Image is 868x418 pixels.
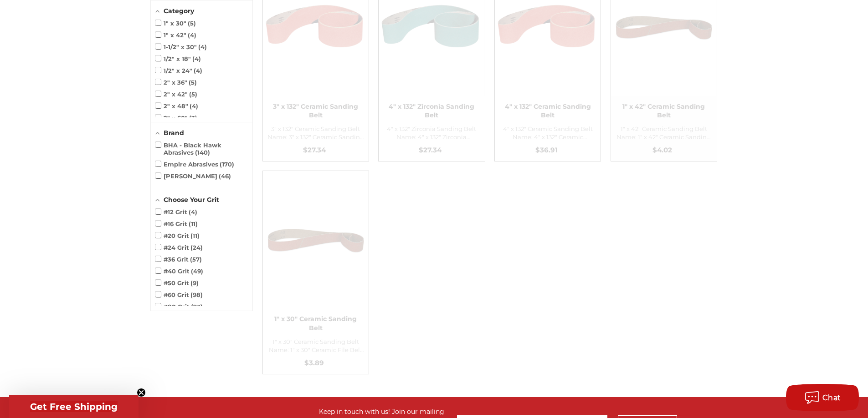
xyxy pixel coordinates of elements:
[155,114,198,121] span: 2" x 60"
[188,31,196,39] span: 4
[155,256,202,263] span: #36 Grit
[189,91,197,98] span: 5
[155,220,198,227] span: #16 Grit
[194,67,202,74] span: 4
[155,141,248,156] span: BHA - Black Hawk Abrasives
[155,172,231,180] span: [PERSON_NAME]
[190,256,202,263] span: 57
[155,55,201,62] span: 1/2" x 18"
[155,267,204,275] span: #40 Grit
[786,384,859,411] button: Chat
[220,161,234,168] span: 170
[164,129,184,137] span: Brand
[155,279,199,287] span: #50 Grit
[155,208,198,216] span: #12 Grit
[189,114,197,121] span: 3
[164,196,219,204] span: Choose Your Grit
[155,303,203,310] span: #80 Grit
[137,388,146,397] button: Close teaser
[9,395,139,418] div: Get Free ShippingClose teaser
[190,232,200,239] span: 11
[155,102,199,110] span: 2" x 48"
[198,43,207,50] span: 4
[155,31,197,39] span: 1" x 42"
[189,79,197,86] span: 5
[155,43,207,50] span: 1-1/2" x 30"
[164,7,194,15] span: Category
[190,102,198,110] span: 4
[190,279,199,287] span: 9
[155,244,203,251] span: #24 Grit
[192,55,201,62] span: 4
[155,291,203,298] span: #60 Grit
[189,220,198,227] span: 11
[190,244,203,251] span: 24
[189,208,197,216] span: 4
[190,291,203,298] span: 98
[155,79,197,86] span: 2" x 36"
[191,303,203,310] span: 93
[822,393,841,402] span: Chat
[195,149,210,156] span: 140
[191,267,203,275] span: 49
[30,401,118,412] span: Get Free Shipping
[155,20,196,27] span: 1" x 30"
[155,161,235,168] span: Empire Abrasives
[155,91,198,98] span: 2" x 42"
[155,67,203,74] span: 1/2" x 24"
[219,172,231,180] span: 46
[155,232,200,239] span: #20 Grit
[188,20,196,27] span: 5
